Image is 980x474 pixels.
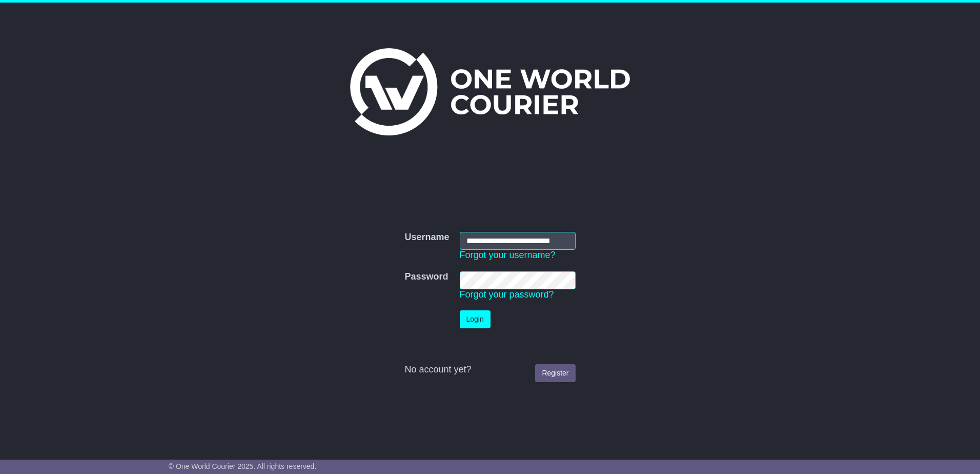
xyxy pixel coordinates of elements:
a: Forgot your username? [460,250,556,260]
img: One World [350,48,630,135]
div: No account yet? [404,364,575,376]
a: Register [535,364,575,382]
label: Username [404,232,449,243]
a: Forgot your password? [460,289,554,300]
button: Login [460,310,491,328]
span: © One World Courier 2025. All rights reserved. [169,462,317,470]
label: Password [404,271,448,283]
